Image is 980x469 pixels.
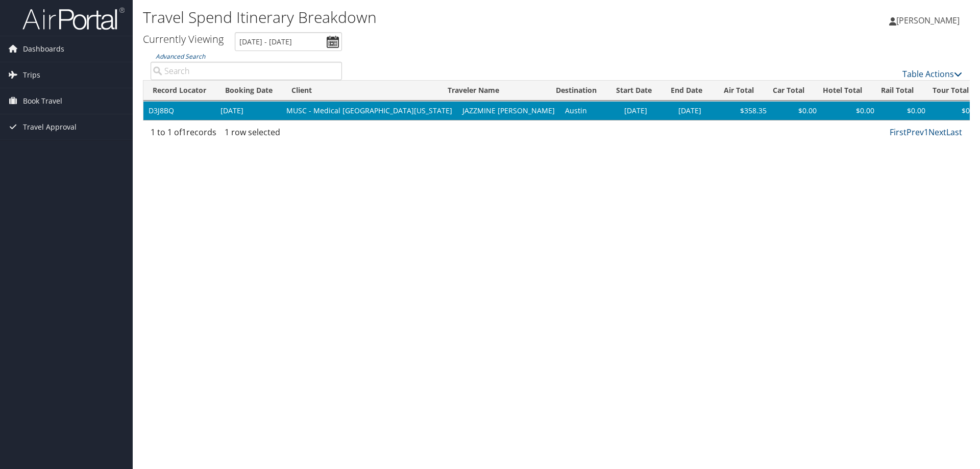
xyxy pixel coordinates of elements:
a: First [890,127,906,138]
td: $0.00 [822,102,879,120]
span: Travel Approval [23,114,77,140]
th: Start Date: activate to sort column ascending [607,81,661,101]
span: 1 row selected [225,127,280,138]
th: Destination: activate to sort column ascending [547,81,607,101]
a: 1 [924,127,928,138]
h1: Travel Spend Itinerary Breakdown [143,7,694,28]
img: airportal-logo.png [22,7,125,31]
td: [DATE] [619,102,673,120]
a: Prev [906,127,924,138]
a: Table Actions [902,68,962,80]
td: D3J8BQ [143,102,215,120]
td: $0.00 [772,102,822,120]
a: [PERSON_NAME] [889,5,970,36]
td: [DATE] [215,102,281,120]
span: 1 [182,127,186,138]
td: $0.00 [879,102,930,120]
div: 1 to 1 of records [151,126,342,143]
td: MUSC - Medical [GEOGRAPHIC_DATA][US_STATE] [281,102,457,120]
td: JAZZMINE [PERSON_NAME] [457,102,560,120]
td: Austin [560,102,619,120]
th: Tour Total: activate to sort column ascending [923,81,978,101]
a: Advanced Search [156,52,205,61]
th: Client: activate to sort column ascending [282,81,438,101]
th: Booking Date: activate to sort column ascending [216,81,282,101]
input: [DATE] - [DATE] [235,32,342,51]
a: Next [928,127,946,138]
input: Advanced Search [151,62,342,80]
span: Trips [23,62,40,88]
span: [PERSON_NAME] [896,15,960,26]
th: Record Locator: activate to sort column ascending [143,81,216,101]
th: Traveler Name: activate to sort column ascending [438,81,547,101]
th: Car Total: activate to sort column ascending [763,81,814,101]
td: [DATE] [673,102,723,120]
th: Air Total: activate to sort column ascending [714,81,763,101]
th: Hotel Total: activate to sort column ascending [814,81,871,101]
span: Dashboards [23,36,64,62]
th: End Date: activate to sort column ascending [661,81,714,101]
a: Last [946,127,962,138]
th: Rail Total: activate to sort column ascending [871,81,923,101]
span: Book Travel [23,88,62,114]
td: $358.35 [723,102,772,120]
h3: Currently Viewing [143,32,224,46]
